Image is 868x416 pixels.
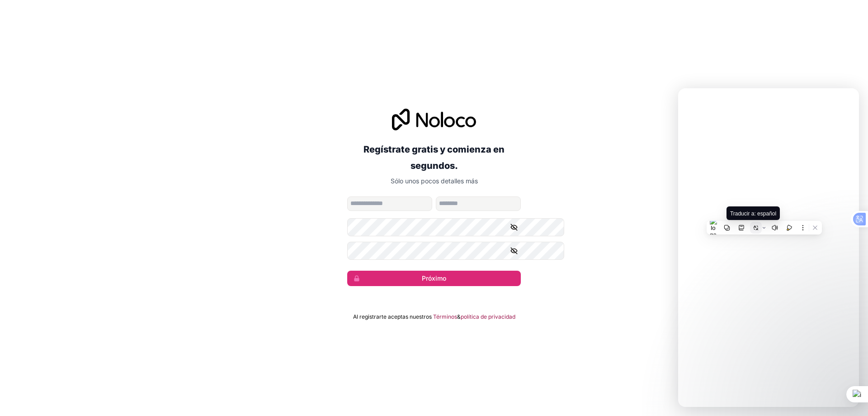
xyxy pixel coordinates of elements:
[347,218,564,236] input: Contraseña
[363,144,505,171] font: Regístrate gratis y comienza en segundos.
[436,196,521,211] input: apellido
[347,242,564,260] input: Confirmar Contraseña
[353,313,432,320] font: Al registrarte aceptas nuestros
[391,177,478,185] font: Sólo unos pocos detalles más
[457,313,461,320] font: &
[422,274,446,282] font: Próximo
[347,271,521,286] button: Próximo
[678,88,859,407] iframe: Intercom live chat
[461,313,515,320] a: política de privacidad
[433,313,457,320] a: Términos
[347,196,432,211] input: nombre de pila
